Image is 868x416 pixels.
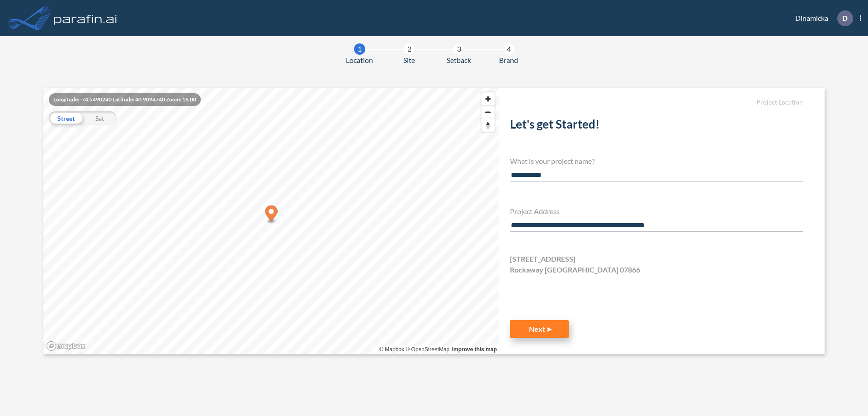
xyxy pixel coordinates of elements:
span: Site [403,55,415,66]
div: 4 [503,43,514,55]
div: 3 [453,43,465,55]
div: Map marker [265,206,278,224]
a: Mapbox [379,346,404,353]
span: Rockaway [GEOGRAPHIC_DATA] 07866 [510,264,640,275]
a: Mapbox homepage [46,341,86,351]
h2: Let's get Started! [510,117,803,135]
h4: Project Address [510,207,803,215]
h4: What is your project name? [510,157,803,165]
button: Zoom out [481,105,495,119]
span: Setback [447,55,471,66]
a: OpenStreetMap [406,346,449,353]
span: [STREET_ADDRESS] [510,253,576,264]
div: Longitude: -74.5490240 Latitude: 40.9094740 Zoom: 16.00 [49,93,201,106]
canvas: Map [43,88,499,354]
button: Reset bearing to north [481,119,495,132]
img: logo [52,9,119,27]
div: Street [49,111,83,125]
a: Improve this map [452,346,497,353]
span: Brand [499,55,518,66]
button: Zoom in [481,92,495,105]
div: 1 [354,43,365,55]
div: Sat [83,111,117,125]
h5: Project Location [510,99,803,106]
button: Next [510,320,569,338]
div: Dinamicka [782,10,861,26]
div: 2 [404,43,415,55]
p: D [842,14,848,22]
span: Location [346,55,373,66]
